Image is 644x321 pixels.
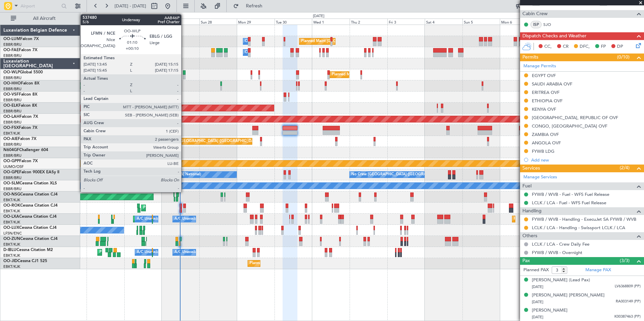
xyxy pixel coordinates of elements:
[250,258,328,269] div: Planned Maint Kortrijk-[GEOGRAPHIC_DATA]
[522,32,586,40] span: Dispatch Checks and Weather
[3,226,19,230] span: OO-LUX
[532,73,556,78] div: EGYPT OVF
[237,19,275,25] div: Mon 29
[275,19,312,25] div: Tue 30
[18,16,71,21] span: All Aircraft
[532,200,606,206] a: LCLK / LCA - Fuel - WFS Fuel Release
[3,231,22,236] a: LFSN/ENC
[3,93,19,97] span: OO-VSF
[137,214,262,224] div: A/C Unavailable [GEOGRAPHIC_DATA] ([GEOGRAPHIC_DATA] National)
[230,1,270,11] button: Refresh
[3,126,37,130] a: OO-FSXFalcon 7X
[617,53,630,61] span: (0/10)
[3,120,22,125] a: EBBR/BRU
[3,242,20,247] a: EBKT/KJK
[3,53,22,58] a: EBBR/BRU
[301,36,423,46] div: Planned Maint [GEOGRAPHIC_DATA] ([GEOGRAPHIC_DATA] National)
[3,170,59,174] a: OO-GPEFalcon 900EX EASy II
[3,204,58,208] a: OO-ROKCessna Citation CJ4
[174,247,282,257] div: A/C Unavailable [GEOGRAPHIC_DATA]-[GEOGRAPHIC_DATA]
[616,299,641,305] span: RA003149 (PP)
[3,215,57,219] a: OO-LXACessna Citation CJ4
[3,248,17,252] span: D-IBLU
[3,104,19,108] span: OO-ELK
[522,53,538,61] span: Permits
[532,115,618,120] div: [GEOGRAPHIC_DATA], REPUBLIC OF OVF
[3,204,20,208] span: OO-ROK
[3,115,38,119] a: OO-LAHFalcon 7X
[3,209,20,214] a: EBKT/KJK
[532,81,572,87] div: SAUDI ARABIA OVF
[3,259,18,263] span: OO-JID
[240,4,268,8] span: Refresh
[532,106,556,112] div: KENYA OVF
[563,43,569,50] span: CR
[87,19,124,25] div: Thu 25
[3,70,20,74] span: OO-WLP
[3,109,22,114] a: EBBR/BRU
[532,132,559,137] div: ZAMBIA OVF
[82,13,93,19] div: [DATE]
[162,19,199,25] div: Sat 27
[124,19,162,25] div: Fri 26
[3,126,19,130] span: OO-FSX
[3,237,58,241] a: OO-ZUNCessna Citation CJ4
[3,253,20,258] a: EBKT/KJK
[532,90,559,95] div: ERITREA OVF
[88,170,201,180] div: No Crew [GEOGRAPHIC_DATA] ([GEOGRAPHIC_DATA] National)
[60,81,116,91] div: Planned Maint Geneva (Cointrin)
[3,42,22,47] a: EBBR/BRU
[3,226,57,230] a: OO-LUXCessna Citation CJ4
[3,159,38,163] a: OO-GPPFalcon 7X
[3,137,36,141] a: OO-AIEFalcon 7X
[3,153,22,158] a: EBBR/BRU
[3,170,19,174] span: OO-GPE
[3,137,18,141] span: OO-AIE
[3,175,22,180] a: EBBR/BRU
[3,81,39,85] a: OO-HHOFalcon 8X
[3,48,37,52] a: OO-FAEFalcon 7X
[3,93,37,97] a: OO-VSFFalcon 8X
[137,247,262,257] div: A/C Unavailable [GEOGRAPHIC_DATA] ([GEOGRAPHIC_DATA] National)
[522,257,530,265] span: Pax
[3,248,53,252] a: D-IBLUCessna Citation M2
[532,241,589,247] a: LCLK / LCA - Crew Daily Fee
[532,148,554,154] div: FYWB LDG
[3,181,20,185] span: OO-SLM
[532,225,625,230] a: LCLK / LCA - Handling - Swissport LCLK / LCA
[3,75,22,80] a: EBBR/BRU
[312,19,350,25] div: Wed 1
[245,36,291,46] div: Owner Melsbroek Air Base
[532,191,609,197] a: FYWB / WVB - Fuel - WFS Fuel Release
[350,19,387,25] div: Thu 2
[332,70,380,80] div: Planned Maint Milan (Linate)
[3,164,24,169] a: UUMO/OSF
[143,203,222,213] div: Planned Maint Kortrijk-[GEOGRAPHIC_DATA]
[3,198,20,203] a: EBKT/KJK
[3,142,22,147] a: EBBR/BRU
[532,216,636,222] a: FYWB / WVB - Handling - ExecuJet SA FYWB / WVB
[522,207,542,215] span: Handling
[3,192,58,197] a: OO-NSGCessna Citation CJ4
[530,21,542,28] div: ISP
[115,3,146,9] span: [DATE] - [DATE]
[3,70,43,74] a: OO-WLPGlobal 5500
[199,19,237,25] div: Sun 28
[313,13,324,19] div: [DATE]
[522,10,548,18] span: Cabin Crew
[3,37,39,41] a: OO-LUMFalcon 7X
[462,19,500,25] div: Sun 5
[3,86,22,92] a: EBBR/BRU
[387,19,425,25] div: Fri 3
[21,1,59,11] input: Airport
[532,307,568,314] div: [PERSON_NAME]
[3,81,21,85] span: OO-HHO
[425,19,462,25] div: Sat 4
[137,125,215,135] div: Planned Maint Kortrijk-[GEOGRAPHIC_DATA]
[523,63,556,70] a: Manage Permits
[532,277,590,284] div: [PERSON_NAME] (Lead Pax)
[532,98,562,104] div: ETHIOPIA OVF
[585,267,611,274] a: Manage PAX
[615,284,641,289] span: LV6368809 (PP)
[3,215,19,219] span: OO-LXA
